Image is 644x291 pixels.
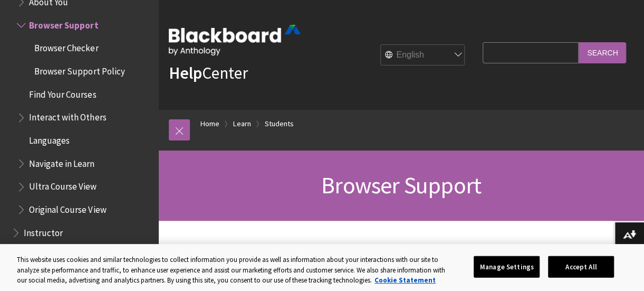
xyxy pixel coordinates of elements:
a: HelpCenter [169,62,248,83]
span: Instructor [24,224,63,238]
span: Find Your Courses [29,86,96,100]
span: Browser Checker [34,40,98,54]
div: This website uses cookies and similar technologies to collect information you provide as well as ... [17,255,451,286]
span: Browser Support Policy [34,62,124,77]
span: Ultra Course View [29,178,97,192]
select: Site Language Selector [381,45,465,66]
a: Home [200,117,219,130]
span: Navigate in Learn [29,155,94,169]
a: Students [265,117,294,130]
input: Search [579,42,626,63]
button: Accept All [548,256,614,278]
strong: Help [169,62,202,83]
span: Languages [29,132,70,146]
button: Manage Settings [474,256,540,278]
span: Interact with Others [29,109,106,123]
span: Browser Support [321,171,481,200]
img: Blackboard by Anthology [169,25,301,55]
span: Original Course View [29,201,106,215]
span: Browser Support [29,16,98,31]
a: Learn [233,117,251,130]
a: More information about your privacy, opens in a new tab [374,276,436,285]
